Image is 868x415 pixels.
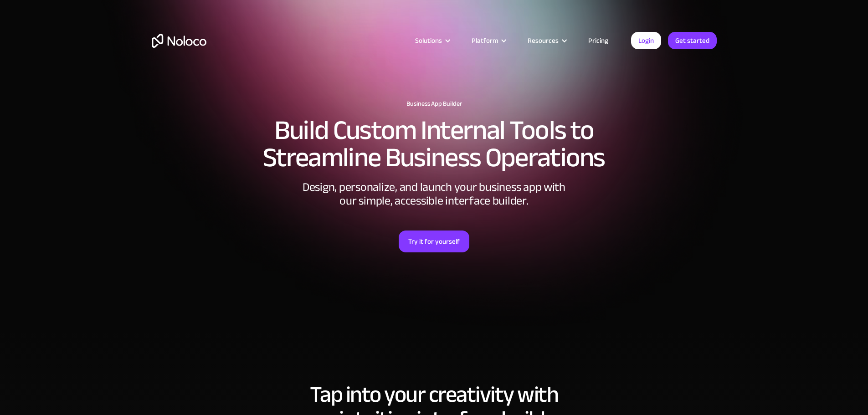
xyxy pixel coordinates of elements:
div: Platform [460,35,516,46]
div: Resources [516,35,577,46]
div: Solutions [404,35,460,46]
div: Platform [472,35,498,46]
div: Design, personalize, and launch your business app with our simple, accessible interface builder. [298,180,571,208]
div: Resources [528,35,559,46]
a: Login [631,32,661,49]
a: Try it for yourself [399,231,469,252]
div: Solutions [415,35,442,46]
h2: Build Custom Internal Tools to Streamline Business Operations [152,117,717,171]
a: Get started [668,32,717,49]
a: Pricing [577,35,620,46]
h1: Business App Builder [152,100,717,108]
a: home [152,34,206,48]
